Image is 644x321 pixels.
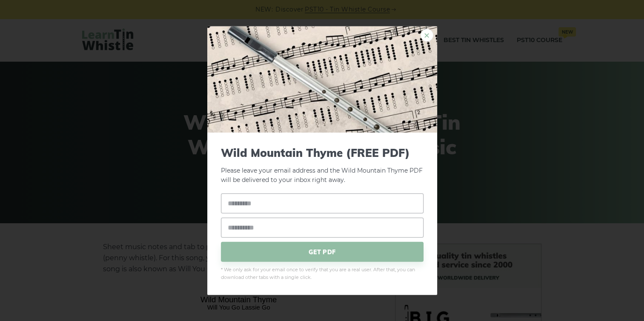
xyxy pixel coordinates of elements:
img: Tin Whistle Tab Preview [207,26,437,132]
a: × [421,28,433,41]
span: GET PDF [221,242,424,262]
span: Wild Mountain Thyme (FREE PDF) [221,146,424,159]
span: * We only ask for your email once to verify that you are a real user. After that, you can downloa... [221,266,424,281]
p: Please leave your email address and the Wild Mountain Thyme PDF will be delivered to your inbox r... [221,146,424,185]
